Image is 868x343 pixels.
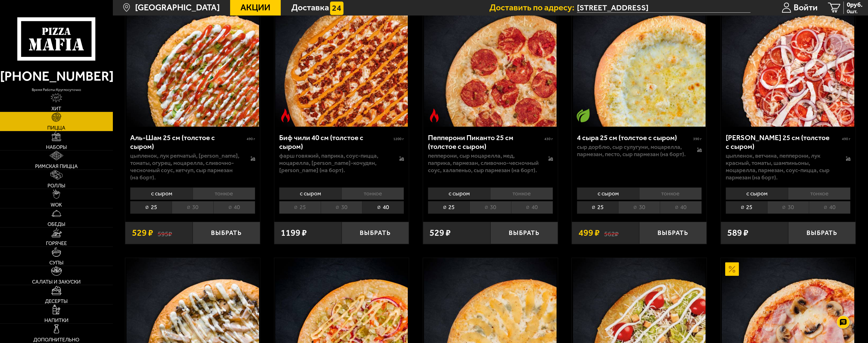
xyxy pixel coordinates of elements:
p: цыпленок, ветчина, пепперони, лук красный, томаты, шампиньоны, моцарелла, пармезан, соус-пицца, с... [726,152,837,181]
span: 529 ₽ [429,228,451,237]
li: с сыром [726,187,788,200]
li: 25 [428,201,470,214]
span: 490 г [842,137,850,141]
input: Ваш адрес доставки [577,3,750,13]
img: Акционный [725,262,739,276]
li: 30 [618,201,660,214]
span: Роллы [48,183,65,188]
li: 40 [809,201,851,214]
span: Супы [49,260,64,265]
span: Горячее [46,241,67,246]
li: тонкое [788,187,850,200]
button: Выбрать [639,222,707,244]
p: фарш говяжий, паприка, соус-пицца, моцарелла, [PERSON_NAME]-кочудян, [PERSON_NAME] (на борт). [279,152,390,174]
span: Десерты [45,299,68,304]
li: 30 [172,201,213,214]
div: Аль-Шам 25 см (толстое с сыром) [130,133,245,151]
li: 40 [362,201,404,214]
span: 430 г [544,137,553,141]
li: с сыром [428,187,490,200]
li: 25 [130,201,172,214]
div: [PERSON_NAME] 25 см (толстое с сыром) [726,133,841,151]
span: 1200 г [393,137,404,141]
li: 30 [321,201,362,214]
li: 25 [279,201,321,214]
span: Римская пицца [35,164,78,169]
div: Пепперони Пиканто 25 см (толстое с сыром) [428,133,543,151]
span: Доставка [291,3,329,12]
img: Острое блюдо [279,109,292,122]
img: 15daf4d41897b9f0e9f617042186c801.svg [330,2,344,15]
s: 595 ₽ [158,228,172,237]
li: тонкое [341,187,404,200]
li: с сыром [130,187,192,200]
span: 529 ₽ [132,228,153,237]
div: 4 сыра 25 см (толстое с сыром) [577,133,692,142]
div: Биф чили 40 см (толстое с сыром) [279,133,392,151]
span: Пицца [47,125,65,131]
span: Салаты и закуски [32,279,81,285]
li: 40 [511,201,553,214]
span: 490 г [247,137,255,141]
span: Хит [51,106,61,111]
p: сыр дорблю, сыр сулугуни, моцарелла, пармезан, песто, сыр пармезан (на борт). [577,143,688,158]
li: с сыром [279,187,341,200]
span: WOK [51,202,62,208]
span: 390 г [693,137,702,141]
li: тонкое [193,187,255,200]
button: Выбрать [788,222,856,244]
span: 1199 ₽ [281,228,307,237]
s: 562 ₽ [604,228,619,237]
span: Обеды [48,222,65,227]
li: тонкое [490,187,553,200]
p: пепперони, сыр Моцарелла, мед, паприка, пармезан, сливочно-чесночный соус, халапеньо, сыр пармеза... [428,152,539,174]
span: 0 шт. [847,9,863,14]
span: Напитки [44,318,68,323]
span: Наборы [46,145,67,150]
li: 25 [726,201,767,214]
img: Вегетарианское блюдо [576,109,590,122]
span: 589 ₽ [727,228,748,237]
button: Выбрать [342,222,409,244]
li: 30 [470,201,511,214]
span: Доставить по адресу: [489,3,577,12]
img: Острое блюдо [427,109,441,122]
span: [GEOGRAPHIC_DATA] [135,3,220,12]
li: тонкое [639,187,702,200]
li: 25 [577,201,619,214]
button: Выбрать [193,222,260,244]
span: 499 ₽ [578,228,600,237]
span: Акции [240,3,270,12]
span: 0 руб. [847,2,863,8]
p: цыпленок, лук репчатый, [PERSON_NAME], томаты, огурец, моцарелла, сливочно-чесночный соус, кетчуп... [130,152,241,181]
span: Войти [794,3,818,12]
li: с сыром [577,187,639,200]
span: Дополнительно [33,337,79,342]
li: 30 [767,201,809,214]
li: 40 [660,201,702,214]
button: Выбрать [490,222,558,244]
li: 40 [213,201,255,214]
